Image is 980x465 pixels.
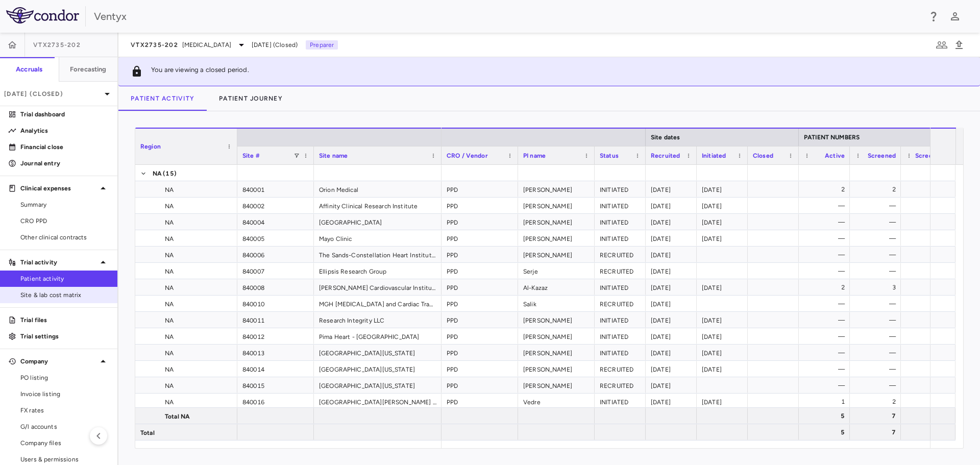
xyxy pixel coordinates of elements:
[808,408,845,424] div: 5
[314,279,442,295] div: [PERSON_NAME] Cardiovascular Institute of Northwestern
[697,279,748,295] div: [DATE]
[314,296,442,311] div: MGH [MEDICAL_DATA] and Cardiac Transplant Center - [PERSON_NAME][GEOGRAPHIC_DATA][PERSON_NAME]
[915,152,947,159] span: Screen-failed
[859,424,896,440] div: 7
[237,296,314,311] div: 840010
[808,296,845,312] div: —
[20,357,97,366] p: Company
[207,86,295,111] button: Patient Journey
[910,198,947,214] div: —
[646,361,697,377] div: [DATE]
[237,181,314,197] div: 840001
[20,315,109,325] p: Trial files
[33,41,81,49] span: VTX2735-202
[16,65,42,74] h6: Accruals
[808,263,845,279] div: —
[319,152,348,159] span: Site name
[442,247,518,262] div: PPD
[910,361,947,377] div: —
[20,110,109,119] p: Trial dashboard
[518,345,595,360] div: [PERSON_NAME]
[314,181,442,197] div: Orion Medical
[442,394,518,409] div: PPD
[518,312,595,328] div: [PERSON_NAME]
[314,394,442,409] div: [GEOGRAPHIC_DATA][PERSON_NAME] for Clinical Research
[518,296,595,311] div: Salik
[237,345,314,360] div: 840013
[20,258,97,267] p: Trial activity
[595,345,646,360] div: INITIATED
[518,181,595,197] div: [PERSON_NAME]
[165,296,174,312] span: NA
[20,455,109,464] span: Users & permissions
[442,361,518,377] div: PPD
[314,328,442,344] div: Pima Heart - [GEOGRAPHIC_DATA]
[595,181,646,197] div: INITIATED
[314,247,442,262] div: The Sands-Constellation Heart Institute - MOB
[697,181,748,197] div: [DATE]
[20,274,109,283] span: Patient activity
[646,181,697,197] div: [DATE]
[646,377,697,393] div: [DATE]
[697,361,748,377] div: [DATE]
[808,377,845,394] div: —
[518,279,595,295] div: Al-Kazaz
[20,200,109,209] span: Summary
[859,312,896,328] div: —
[808,345,845,361] div: —
[910,312,947,328] div: —
[314,361,442,377] div: [GEOGRAPHIC_DATA][US_STATE]
[237,198,314,213] div: 840002
[165,263,174,280] span: NA
[165,329,174,345] span: NA
[252,40,298,50] span: [DATE] (Closed)
[646,345,697,360] div: [DATE]
[165,394,174,410] span: NA
[646,328,697,344] div: [DATE]
[131,41,178,49] span: VTX2735-202
[165,182,174,198] span: NA
[910,408,947,424] div: —
[165,231,174,247] span: NA
[237,263,314,279] div: 840007
[314,263,442,279] div: Ellipsis Research Group
[314,214,442,230] div: [GEOGRAPHIC_DATA]
[859,394,896,410] div: 2
[859,279,896,296] div: 3
[523,152,546,159] span: PI name
[165,312,174,329] span: NA
[182,40,231,50] span: [MEDICAL_DATA]
[808,394,845,410] div: 1
[165,280,174,296] span: NA
[859,361,896,377] div: —
[518,198,595,213] div: [PERSON_NAME]
[314,230,442,246] div: Mayo Clinic
[595,377,646,393] div: RECRUITED
[237,394,314,409] div: 840016
[118,86,207,111] button: Patient Activity
[910,424,947,440] div: —
[237,247,314,262] div: 840006
[314,312,442,328] div: Research Integrity LLC
[910,230,947,247] div: —
[314,377,442,393] div: [GEOGRAPHIC_DATA][US_STATE]
[595,296,646,311] div: RECRUITED
[646,296,697,311] div: [DATE]
[859,328,896,345] div: —
[808,230,845,247] div: —
[808,214,845,230] div: —
[646,214,697,230] div: [DATE]
[20,332,109,341] p: Trial settings
[20,406,109,415] span: FX rates
[910,279,947,296] div: —
[910,181,947,198] div: —
[859,214,896,230] div: —
[595,361,646,377] div: RECRUITED
[237,312,314,328] div: 840011
[163,165,177,182] span: (15)
[20,389,109,399] span: Invoice listing
[808,247,845,263] div: —
[808,198,845,214] div: —
[242,152,260,159] span: Site #
[140,143,161,150] span: Region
